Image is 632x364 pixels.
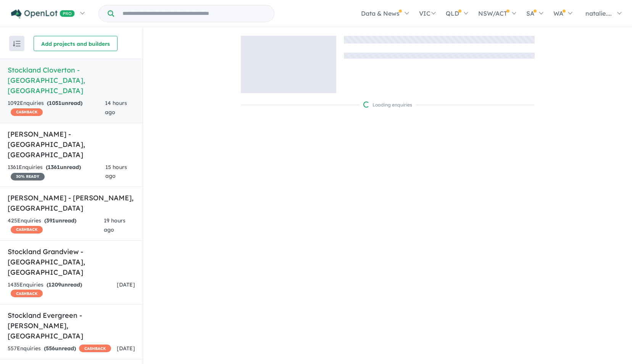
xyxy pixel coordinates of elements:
span: 19 hours ago [104,217,126,233]
span: CASHBACK [11,108,43,116]
div: 557 Enquir ies [8,344,111,353]
strong: ( unread) [44,217,76,224]
span: [DATE] [117,345,135,352]
strong: ( unread) [46,164,81,171]
h5: [PERSON_NAME] - [PERSON_NAME] , [GEOGRAPHIC_DATA] [8,193,135,213]
button: Add projects and builders [34,36,118,51]
img: sort.svg [13,41,21,47]
img: Openlot PRO Logo White [11,9,75,19]
span: 1051 [49,100,61,106]
span: 15 hours ago [105,164,127,180]
span: CASHBACK [11,226,43,234]
h5: Stockland Evergreen - [PERSON_NAME] , [GEOGRAPHIC_DATA] [8,310,135,341]
span: [DATE] [117,281,135,288]
div: Loading enquiries [363,101,412,109]
strong: ( unread) [47,100,82,106]
span: 14 hours ago [105,100,127,116]
input: Try estate name, suburb, builder or developer [116,5,272,22]
span: natalie.... [585,10,612,17]
span: 391 [46,217,55,224]
span: 1209 [48,281,61,288]
div: 1092 Enquir ies [8,99,105,117]
h5: [PERSON_NAME] - [GEOGRAPHIC_DATA] , [GEOGRAPHIC_DATA] [8,129,135,160]
strong: ( unread) [47,281,82,288]
h5: Stockland Cloverton - [GEOGRAPHIC_DATA] , [GEOGRAPHIC_DATA] [8,65,135,96]
span: 556 [46,345,55,352]
strong: ( unread) [44,345,76,352]
div: 1361 Enquir ies [8,163,105,181]
span: 30 % READY [11,173,45,180]
span: CASHBACK [11,290,43,297]
span: 1361 [48,164,60,171]
span: CASHBACK [79,345,111,352]
div: 1435 Enquir ies [8,280,117,299]
div: 425 Enquir ies [8,216,104,235]
h5: Stockland Grandview - [GEOGRAPHIC_DATA] , [GEOGRAPHIC_DATA] [8,246,135,277]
